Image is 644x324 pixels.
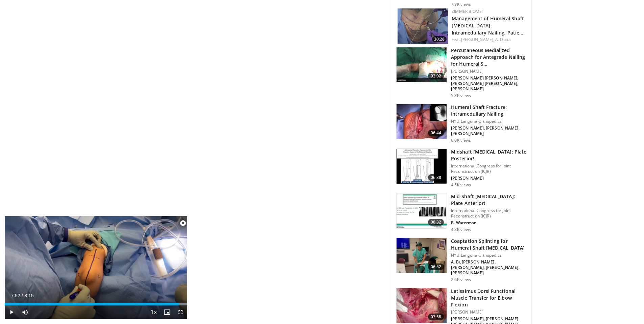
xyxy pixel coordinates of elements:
span: 07:58 [428,314,444,320]
span: 06:44 [428,130,444,136]
button: Close [176,216,190,230]
p: International Congress for Joint Reconstruction (ICJR) [451,163,527,174]
span: 06:52 [428,263,444,270]
img: 134bc2bc-8758-4032-9fbe-732d1371c847.150x105_q85_crop-smart_upscale.jpg [397,149,447,184]
a: Zimmer Biomet [452,8,484,14]
div: Feat. [452,37,526,43]
p: B. Waterman [451,220,527,226]
span: 08:32 [428,219,444,226]
span: 30:28 [432,36,447,42]
p: 2.6K views [451,277,471,282]
a: 06:38 Midshaft [MEDICAL_DATA]: Plate Posterior! International Congress for Joint Reconstruction (... [396,148,527,188]
span: / [22,293,23,298]
img: 149f3ecf-8247-47c0-8ba5-06e02146a442.jpg.150x105_q85_crop-smart_upscale.jpg [397,238,447,273]
h3: Coaptation Splinting for Humeral Shaft [MEDICAL_DATA] [451,238,527,251]
img: 65a30411-fa9a-4bb1-90ec-6e855e08dca1.150x105_q85_crop-smart_upscale.jpg [397,288,447,323]
a: Management of Humeral Shaft [MEDICAL_DATA]: Intramedullary Nailing, Patie… [452,15,524,36]
a: 30:28 [398,8,448,44]
a: 06:52 Coaptation Splinting for Humeral Shaft [MEDICAL_DATA] NYU Langone Orthopedics A. Bi, [PERSO... [396,238,527,282]
div: Progress Bar [5,303,187,305]
img: 103ed7ce-78ee-48fb-84ba-b39b45fa80ea.150x105_q85_crop-smart_upscale.jpg [397,47,447,83]
p: International Congress for Joint Reconstruction (ICJR) [451,208,527,219]
img: 9a49a6d5-f56d-4466-942c-4d5ab907cd8e.150x105_q85_crop-smart_upscale.jpg [397,193,447,229]
p: 4.5K views [451,182,471,188]
h3: Mid-Shaft [MEDICAL_DATA]: Plate Anterior! [451,193,527,207]
p: [PERSON_NAME], [PERSON_NAME], [PERSON_NAME] [451,125,527,136]
span: 06:38 [428,174,444,181]
p: NYU Langone Orthopedics [451,253,527,258]
span: 8:15 [24,293,33,298]
a: 06:44 Humeral Shaft Fracture: Intramedullary Nailing NYU Langone Orthopedics [PERSON_NAME], [PERS... [396,104,527,143]
p: [PERSON_NAME] [PERSON_NAME], [PERSON_NAME] [PERSON_NAME], [PERSON_NAME] [451,75,527,92]
img: Vx8lr-LI9TPdNKgn4xMDoxOm1xO1xPzH.150x105_q85_crop-smart_upscale.jpg [397,104,447,139]
video-js: Video Player [5,216,187,319]
p: 4.8K views [451,227,471,232]
h3: Latissimus Dorsi Functional Muscle Transfer for Elbow Flexion [451,288,527,308]
p: 5.8K views [451,93,471,98]
span: 7:52 [11,293,20,298]
h3: Humeral Shaft Fracture: Intramedullary Nailing [451,104,527,117]
p: 7.9K views [451,2,471,7]
a: A. Dutta [495,37,511,42]
h3: Percutaneous Medialized Approach for Antegrade Nailing for Humeral S… [451,47,527,67]
span: 03:02 [428,73,444,79]
p: A. Bi, [PERSON_NAME], [PERSON_NAME], [PERSON_NAME], [PERSON_NAME] [451,259,527,276]
button: Enable picture-in-picture mode [160,305,174,319]
p: 6.0K views [451,138,471,143]
a: 08:32 Mid-Shaft [MEDICAL_DATA]: Plate Anterior! International Congress for Joint Reconstruction (... [396,193,527,232]
button: Play [5,305,18,319]
p: [PERSON_NAME] [451,176,527,181]
p: [PERSON_NAME] [451,309,527,315]
a: [PERSON_NAME], [461,37,494,42]
p: NYU Langone Orthopedics [451,119,527,124]
a: 03:02 Percutaneous Medialized Approach for Antegrade Nailing for Humeral S… [PERSON_NAME] [PERSON... [396,47,527,98]
button: Mute [18,305,32,319]
button: Fullscreen [174,305,187,319]
button: Playback Rate [147,305,160,319]
img: 7f3345ee-1a51-4195-8be1-b64b6f73790f.150x105_q85_crop-smart_upscale.jpg [398,8,448,44]
h3: Midshaft [MEDICAL_DATA]: Plate Posterior! [451,148,527,162]
p: [PERSON_NAME] [451,69,527,74]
